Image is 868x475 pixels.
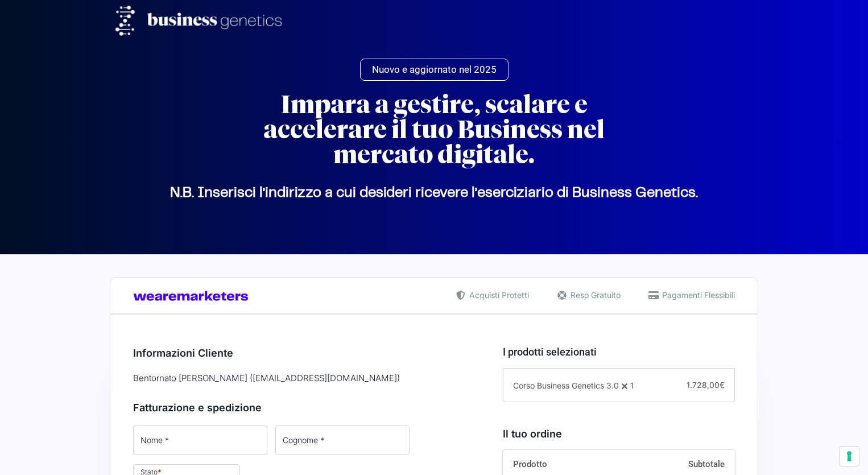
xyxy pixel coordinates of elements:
span: Reso Gratuito [568,289,621,301]
iframe: Customerly Messenger Launcher [9,431,43,465]
span: Nuovo e aggiornato nel 2025 [372,65,497,75]
h3: I prodotti selezionati [503,344,735,360]
p: N.B. Inserisci l’indirizzo a cui desideri ricevere l’eserciziario di Business Genetics. [115,193,753,193]
input: Cognome * [275,426,410,455]
span: Corso Business Genetics 3.0 [513,381,619,390]
span: Pagamenti Flessibili [659,289,735,301]
span: 1.728,00 [687,380,725,390]
span: € [720,380,725,390]
span: Acquisti Protetti [466,289,529,301]
button: Le tue preferenze relative al consenso per le tecnologie di tracciamento [840,447,859,466]
h3: Informazioni Cliente [133,345,469,361]
span: 1 [630,381,634,390]
div: Bentornato [PERSON_NAME] ( [EMAIL_ADDRESS][DOMAIN_NAME] ) [129,369,473,388]
a: Nuovo e aggiornato nel 2025 [360,59,509,81]
input: Nome * [133,426,267,455]
h3: Fatturazione e spedizione [133,400,469,415]
h2: Impara a gestire, scalare e accelerare il tuo Business nel mercato digitale. [229,92,639,167]
h3: Il tuo ordine [503,426,735,441]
